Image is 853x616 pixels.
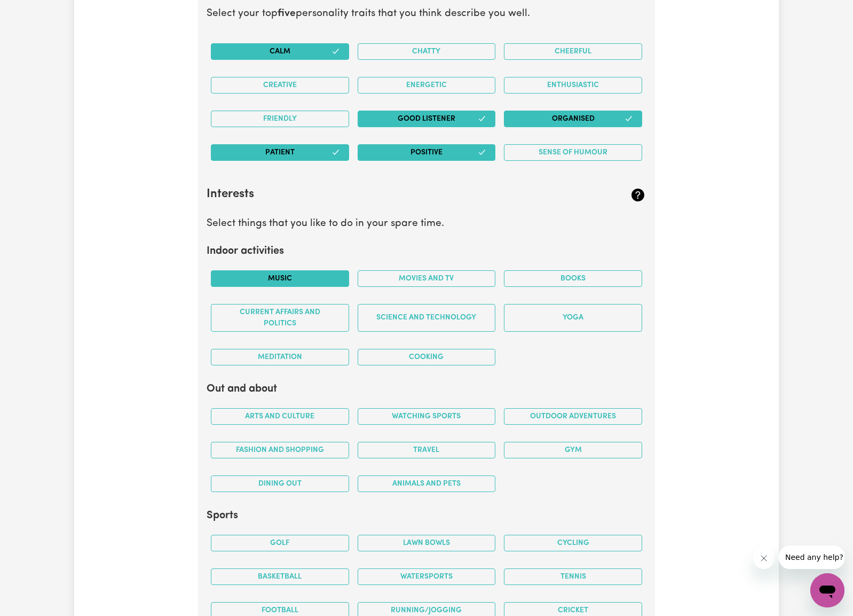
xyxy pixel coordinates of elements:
[504,304,642,332] button: Yoga
[358,408,496,425] button: Watching sports
[211,77,349,93] button: Creative
[211,270,349,287] button: Music
[207,509,646,522] h2: Sports
[211,408,349,425] button: Arts and Culture
[504,270,642,287] button: Books
[211,475,349,492] button: Dining out
[358,77,496,93] button: Energetic
[504,43,642,60] button: Cheerful
[358,144,496,161] button: Positive
[211,349,349,365] button: Meditation
[211,442,349,458] button: Fashion and shopping
[358,568,496,585] button: Watersports
[358,111,496,127] button: Good Listener
[358,270,496,287] button: Movies and TV
[358,304,496,332] button: Science and Technology
[504,144,642,161] button: Sense of Humour
[504,535,642,551] button: Cycling
[207,188,573,202] h2: Interests
[207,383,646,395] h2: Out and about
[358,349,496,365] button: Cooking
[504,442,642,458] button: Gym
[278,9,296,19] b: five
[211,568,349,585] button: Basketball
[810,573,844,607] iframe: Button to launch messaging window
[207,245,646,258] h2: Indoor activities
[207,6,646,22] p: Select your top personality traits that you think describe you well.
[211,43,349,60] button: Calm
[504,408,642,425] button: Outdoor adventures
[207,216,646,232] p: Select things that you like to do in your spare time.
[504,77,642,93] button: Enthusiastic
[504,568,642,585] button: Tennis
[779,545,844,569] iframe: Message from company
[211,111,349,127] button: Friendly
[211,144,349,161] button: Patient
[358,535,496,551] button: Lawn bowls
[504,111,642,127] button: Organised
[358,475,496,492] button: Animals and pets
[211,535,349,551] button: Golf
[358,43,496,60] button: Chatty
[358,442,496,458] button: Travel
[211,304,349,332] button: Current Affairs and Politics
[753,548,775,569] iframe: Close message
